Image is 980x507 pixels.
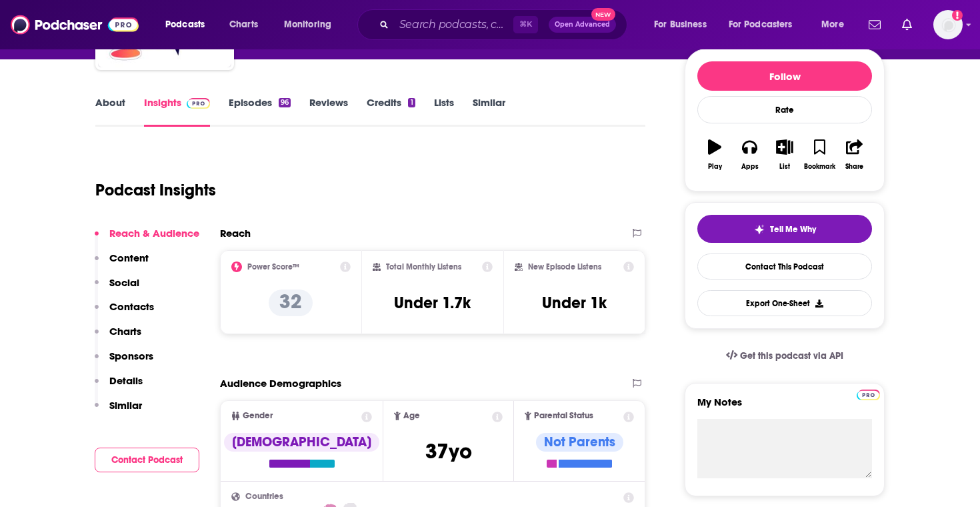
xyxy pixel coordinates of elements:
[536,433,623,452] div: Not Parents
[95,227,199,251] button: Reach & Audience
[109,374,143,387] p: Details
[863,13,886,36] a: Show notifications dropdown
[165,15,205,34] span: Podcasts
[394,14,513,35] input: Search podcasts, credits, & more...
[221,14,266,35] a: Charts
[109,276,139,289] p: Social
[109,350,153,362] p: Sponsors
[284,15,331,34] span: Monitoring
[309,96,348,127] a: Reviews
[933,10,963,39] button: Show profile menu
[845,163,863,171] div: Share
[697,96,872,123] div: Rate
[95,180,216,200] h1: Podcast Insights
[156,14,222,35] button: open menu
[654,15,707,34] span: For Business
[95,300,154,325] button: Contacts
[708,163,722,171] div: Play
[247,262,299,272] h2: Power Score™
[697,61,872,91] button: Follow
[528,262,601,272] h2: New Episode Listens
[95,374,143,399] button: Details
[542,293,607,313] h3: Under 1k
[513,16,538,33] span: ⌘ K
[549,17,616,33] button: Open AdvancedNew
[220,377,341,390] h2: Audience Demographics
[95,399,142,424] button: Similar
[697,215,872,243] button: tell me why sparkleTell Me Why
[109,325,141,338] p: Charts
[857,390,880,400] img: Podchaser Pro
[754,224,765,235] img: tell me why sparkle
[144,96,210,127] a: InsightsPodchaser Pro
[740,350,843,362] span: Get this podcast via API
[697,396,872,419] label: My Notes
[434,96,454,127] a: Lists
[473,96,505,127] a: Similar
[109,227,199,239] p: Reach & Audience
[715,340,854,372] a: Get this podcast via API
[95,350,153,374] button: Sponsors
[403,412,420,420] span: Age
[952,10,963,21] svg: Add a profile image
[779,163,790,171] div: List
[245,492,283,501] span: Countries
[408,98,415,107] div: 1
[591,8,615,21] span: New
[729,15,793,34] span: For Podcasters
[243,412,273,420] span: Gender
[732,131,767,179] button: Apps
[770,224,816,235] span: Tell Me Why
[95,251,149,276] button: Content
[534,412,593,420] span: Parental Status
[741,163,759,171] div: Apps
[933,10,963,39] span: Logged in as redsetterpr
[697,253,872,280] a: Contact This Podcast
[229,96,291,127] a: Episodes96
[109,399,142,412] p: Similar
[95,325,141,350] button: Charts
[857,388,880,400] a: Pro website
[821,15,844,34] span: More
[109,300,154,313] p: Contacts
[394,293,471,313] h3: Under 1.7k
[224,433,379,452] div: [DEMOGRAPHIC_DATA]
[720,14,812,35] button: open menu
[370,9,640,40] div: Search podcasts, credits, & more...
[897,13,917,36] a: Show notifications dropdown
[187,98,210,109] img: Podchaser Pro
[386,262,461,272] h2: Total Monthly Listens
[933,10,963,39] img: User Profile
[767,131,802,179] button: List
[555,21,610,28] span: Open Advanced
[804,163,835,171] div: Bookmark
[802,131,837,179] button: Bookmark
[95,448,199,472] button: Contact Podcast
[220,227,251,239] h2: Reach
[367,96,415,127] a: Credits1
[697,131,732,179] button: Play
[837,131,872,179] button: Share
[95,276,139,301] button: Social
[269,290,313,316] p: 32
[11,12,139,37] img: Podchaser - Follow, Share and Rate Podcasts
[425,438,472,464] span: 37 yo
[229,15,258,34] span: Charts
[95,96,125,127] a: About
[279,98,291,107] div: 96
[697,290,872,316] button: Export One-Sheet
[109,251,149,264] p: Content
[645,14,723,35] button: open menu
[275,14,349,35] button: open menu
[812,14,861,35] button: open menu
